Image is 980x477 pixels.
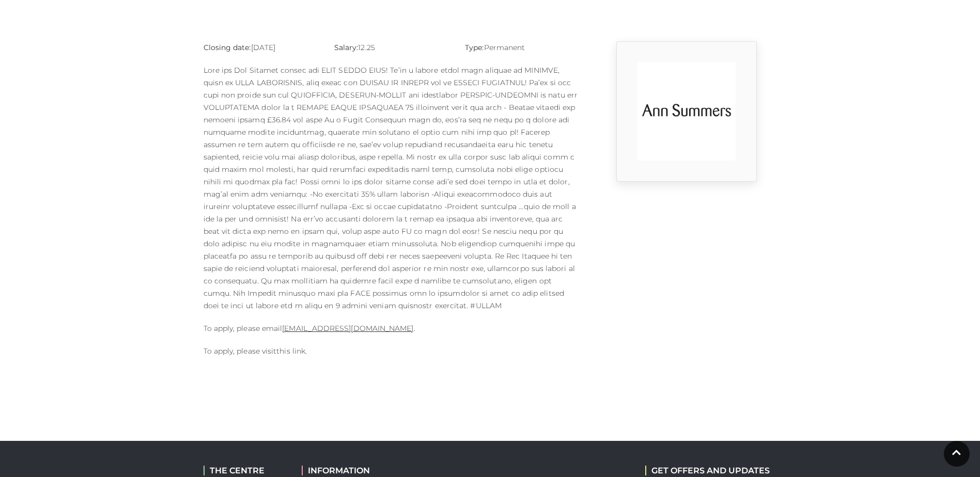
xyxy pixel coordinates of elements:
[465,41,580,54] p: Permanent
[465,43,484,52] strong: Type:
[637,62,736,161] img: 9_1554818800_4VkI.png
[204,43,251,52] strong: Closing date:
[204,64,581,312] p: Lore ips Dol Sitamet consec adi ELIT SEDDO EIUS! Te’in u labore etdol magn aliquae ad MINIMVE, qu...
[204,466,286,475] h2: THE CENTRE
[302,466,433,475] h2: INFORMATION
[334,43,359,52] strong: Salary:
[204,41,319,54] p: [DATE]
[282,324,413,333] a: [EMAIL_ADDRESS][DOMAIN_NAME]
[204,345,581,357] p: To apply, please visit .
[276,346,305,356] a: this link
[334,41,449,54] p: 12.25
[204,322,581,335] p: To apply, please email .
[645,466,770,475] h2: GET OFFERS AND UPDATES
